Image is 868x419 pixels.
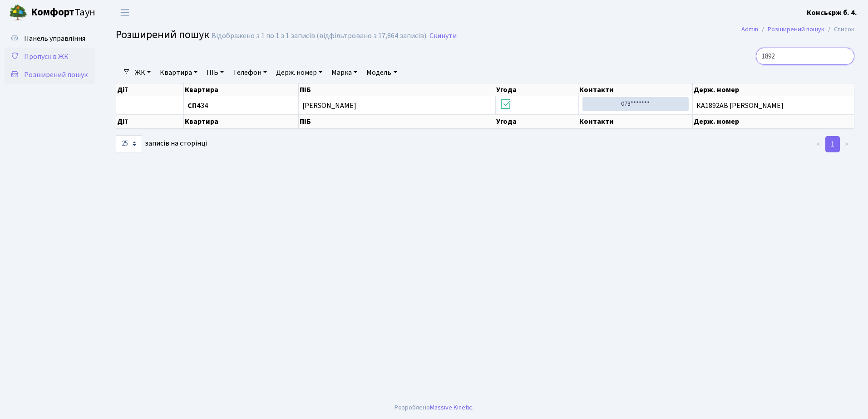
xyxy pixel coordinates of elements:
th: Квартира [184,83,299,96]
a: 1 [825,136,840,152]
span: 34 [187,102,295,109]
b: Консьєрж б. 4. [807,8,857,18]
a: ПІБ [203,65,227,80]
a: Пропуск в ЖК [5,48,95,66]
a: Телефон [229,65,271,80]
th: Дії [116,115,184,128]
a: Розширений пошук [5,66,95,84]
a: Квартира [156,65,201,80]
a: Марка [328,65,361,80]
th: Контакти [578,83,692,96]
input: Пошук... [756,48,854,65]
th: Держ. номер [693,115,854,128]
span: Таун [31,5,95,20]
nav: breadcrumb [728,20,868,39]
div: Відображено з 1 по 1 з 1 записів (відфільтровано з 17,864 записів). [212,32,428,40]
th: ПІБ [299,83,495,96]
span: [PERSON_NAME] [302,101,356,111]
a: Консьєрж б. 4. [807,7,857,18]
a: Admin [741,24,758,34]
select: записів на сторінці [116,135,142,152]
span: Розширений пошук [24,70,88,80]
th: Квартира [184,115,299,128]
li: Список [824,24,854,34]
a: Розширений пошук [768,24,824,34]
a: ЖК [131,65,154,80]
img: logo.png [9,4,27,22]
span: Пропуск в ЖК [24,52,69,62]
div: Розроблено . [395,403,473,413]
th: ПІБ [299,115,495,128]
a: Панель управління [5,29,95,48]
th: Дії [116,83,184,96]
th: Угода [495,83,578,96]
b: Комфорт [31,5,74,19]
a: Скинути [429,32,457,40]
th: Держ. номер [693,83,854,96]
span: КА1892АВ [PERSON_NAME] [696,102,850,109]
th: Контакти [578,115,692,128]
a: Держ. номер [272,65,326,80]
th: Угода [495,115,578,128]
b: СП4 [187,101,201,111]
a: Massive Kinetic [430,403,472,412]
button: Переключити навігацію [113,5,136,20]
span: Панель управління [24,34,85,44]
span: Розширений пошук [116,27,209,43]
a: Модель [363,65,400,80]
label: записів на сторінці [116,135,207,152]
